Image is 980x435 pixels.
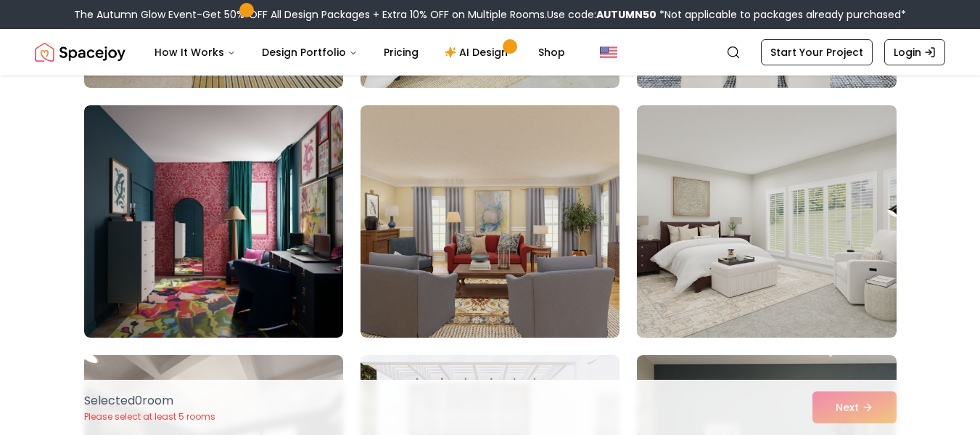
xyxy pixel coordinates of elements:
a: Shop [527,38,577,67]
nav: Main [143,38,577,67]
button: Design Portfolio [250,38,369,67]
span: *Not applicable to packages already purchased* [656,7,906,22]
img: Room room-13 [84,105,343,338]
a: AI Design [433,38,524,67]
p: Please select at least 5 rooms [84,411,215,423]
a: Spacejoy [35,38,125,67]
img: United States [600,44,617,61]
span: Use code: [547,7,656,22]
img: Room room-15 [637,105,896,338]
p: Selected 0 room [84,392,215,410]
img: Spacejoy Logo [35,38,125,67]
a: Pricing [372,38,430,67]
div: The Autumn Glow Event-Get 50% OFF All Design Packages + Extra 10% OFF on Multiple Rooms. [74,7,906,22]
button: How It Works [143,38,247,67]
a: Login [884,39,945,65]
b: AUTUMN50 [596,7,656,22]
nav: Global [35,29,945,76]
img: Room room-14 [361,105,619,338]
a: Start Your Project [761,39,873,65]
